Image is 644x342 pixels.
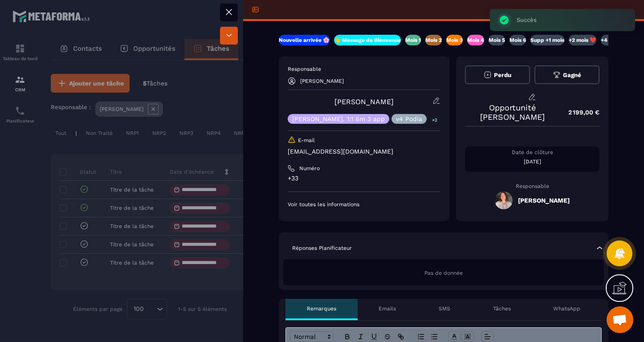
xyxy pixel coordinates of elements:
p: Voir toutes les informations [288,201,440,208]
p: +2 [429,115,440,125]
p: +33 [288,174,440,183]
p: WhatsApp [553,305,580,312]
p: Responsable [288,65,440,73]
a: [PERSON_NAME] [334,98,394,106]
p: Numéro [299,165,320,172]
p: Emails [379,305,396,312]
p: v4 Podia [396,116,422,122]
p: Opportunité [PERSON_NAME] [465,103,559,122]
p: E-mail [298,137,315,144]
span: Gagné [563,72,581,78]
p: Remarques [307,305,336,312]
p: Réponses Planificateur [292,244,352,252]
p: [DATE] [465,158,599,165]
p: [PERSON_NAME]. 1:1 6m 3 app [292,116,385,122]
p: SMS [439,305,450,312]
p: Tâches [493,305,511,312]
p: [EMAIL_ADDRESS][DOMAIN_NAME] [288,147,440,156]
span: Perdu [494,72,511,78]
button: Perdu [465,65,530,84]
span: Pas de donnée [424,270,463,276]
button: Gagné [534,65,599,84]
p: 2 199,00 € [559,104,599,121]
div: Ouvrir le chat [607,306,633,333]
p: [PERSON_NAME] [300,78,344,84]
p: Responsable [465,183,599,189]
h5: [PERSON_NAME] [518,197,570,204]
p: Date de clôture [465,149,599,156]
